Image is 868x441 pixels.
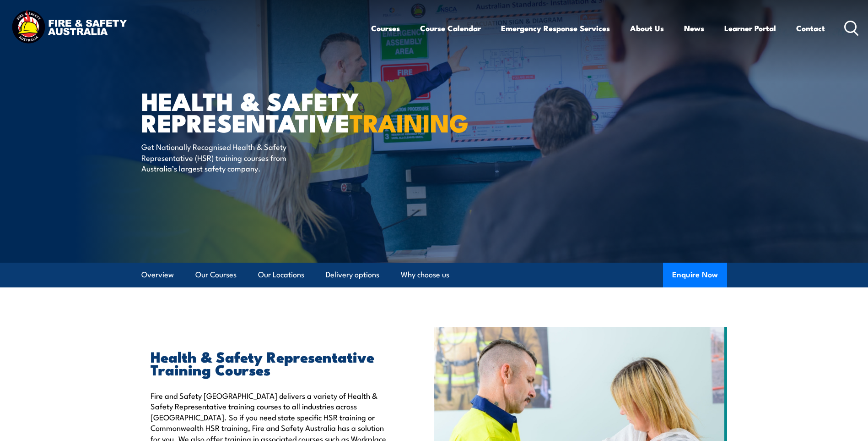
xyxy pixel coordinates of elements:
[326,263,379,287] a: Delivery options
[258,263,304,287] a: Our Locations
[195,263,237,287] a: Our Courses
[663,263,727,287] button: Enquire Now
[630,16,664,40] a: About Us
[420,16,481,40] a: Course Calendar
[151,350,392,375] h2: Health & Safety Representative Training Courses
[796,16,825,40] a: Contact
[684,16,704,40] a: News
[401,263,449,287] a: Why choose us
[141,90,367,132] h1: Health & Safety Representative
[350,103,469,141] strong: TRAINING
[371,16,400,40] a: Courses
[141,141,308,173] p: Get Nationally Recognised Health & Safety Representative (HSR) training courses from Australia’s ...
[724,16,776,40] a: Learner Portal
[501,16,610,40] a: Emergency Response Services
[141,263,174,287] a: Overview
